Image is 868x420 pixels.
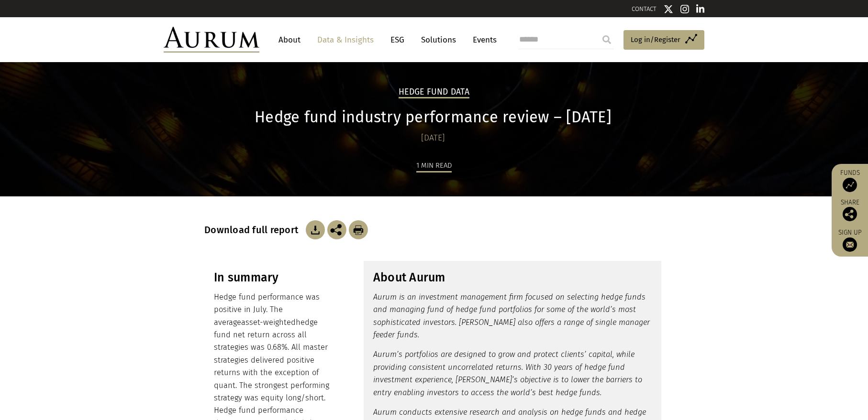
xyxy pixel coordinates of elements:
input: Submit [597,30,616,49]
h3: Download full report [204,224,303,236]
a: About [274,31,305,49]
img: Twitter icon [664,4,673,14]
img: Instagram icon [680,4,689,14]
span: asset-weighted [241,318,296,327]
img: Linkedin icon [696,4,705,14]
img: Share this post [327,220,346,239]
a: CONTACT [632,5,657,12]
a: Sign up [836,228,863,252]
a: Events [468,31,497,49]
a: Solutions [416,31,461,49]
a: ESG [386,31,409,49]
h3: In summary [214,270,333,285]
span: Log in/Register [631,34,680,45]
img: Sign up to our newsletter [843,237,857,252]
h1: Hedge fund industry performance review – [DATE] [204,108,661,127]
div: 1 min read [416,160,452,172]
img: Access Funds [843,178,857,192]
a: Log in/Register [623,30,704,50]
div: Share [836,199,863,221]
h3: About Aurum [373,270,652,285]
div: [DATE] [204,131,661,145]
img: Download Article [306,220,325,239]
img: Download Article [349,220,368,239]
img: Share this post [843,207,857,221]
img: Aurum [164,27,259,53]
h2: Hedge Fund Data [399,87,469,98]
em: Aurum is an investment management firm focused on selecting hedge funds and managing fund of hedg... [373,292,650,339]
a: Funds [836,169,863,192]
em: Aurum’s portfolios are designed to grow and protect clients’ capital, while providing consistent ... [373,350,642,397]
a: Data & Insights [312,31,378,49]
